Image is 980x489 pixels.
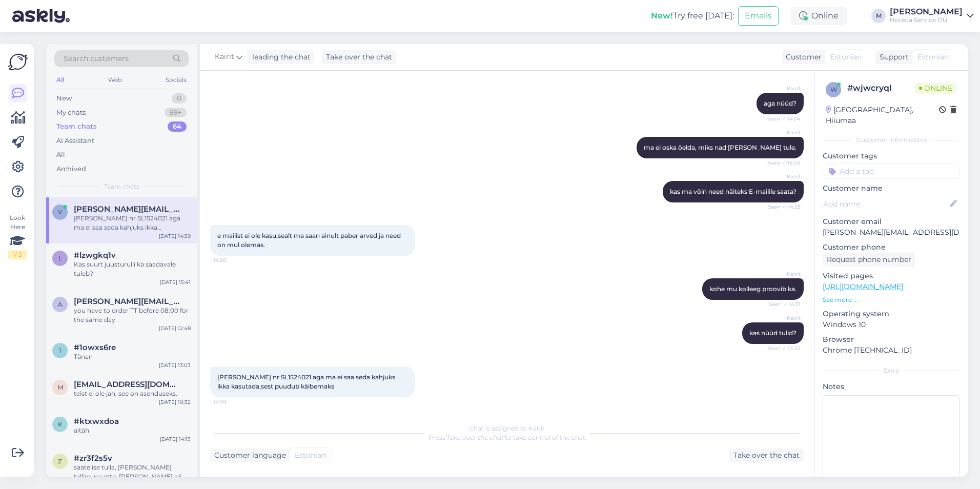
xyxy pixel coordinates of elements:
div: leading the chat [248,52,311,63]
div: [DATE] 12:48 [159,324,191,332]
div: Kas suurt juusturulli ka saadavale tuleb? [74,260,191,278]
p: See more ... [823,295,959,304]
input: Add a tag [823,164,959,179]
i: 'Take over the chat' [445,434,505,441]
div: AI Assistant [56,136,94,146]
span: Estonian [917,52,949,63]
span: kas nüüd tulid? [749,329,797,337]
div: My chats [56,108,86,118]
span: m [57,383,63,391]
div: Tànan [74,352,191,361]
span: [PERSON_NAME] nr SL1524021 aga ma ei saa seda kahjuks ikka kasutada,sest puudub käibemaks [217,373,397,390]
span: Kairit [762,85,801,92]
span: k [58,420,63,428]
p: [PERSON_NAME][EMAIL_ADDRESS][DOMAIN_NAME] [823,227,959,238]
p: Browser [823,334,959,345]
span: 1 [59,347,61,354]
span: Press to take control of the chat [428,434,585,441]
span: #zr3f2s5v [74,454,112,463]
p: Operating system [823,309,959,319]
div: [PERSON_NAME] [890,8,963,16]
span: v [58,208,62,216]
span: Chat is assigned to Kairit [469,424,545,432]
div: Take over the chat [729,449,804,462]
div: Horeca Service OÜ [890,16,963,24]
div: All [54,73,66,87]
div: All [56,150,65,160]
div: New [56,93,72,104]
span: Kairit [762,129,801,136]
span: kohe mu kolleeg proovib ka. [709,285,797,293]
span: Kairit [762,314,801,322]
span: Kairit [215,51,234,63]
div: [DATE] 14:13 [160,435,191,443]
span: aga nüüd? [764,99,797,107]
div: [DATE] 13:03 [159,361,191,369]
div: Team chats [56,121,97,132]
div: Online [791,7,847,25]
div: Archived [56,164,86,174]
span: virko.tugevus@delice.ee [74,205,180,214]
div: Try free [DATE]: [651,10,734,22]
div: Extra [823,366,959,375]
span: l [58,254,62,262]
img: Askly Logo [8,52,28,72]
div: M [871,9,886,23]
span: z [58,457,62,465]
div: [PERSON_NAME] nr SL1524021 aga ma ei saa seda kahjuks ikka kasutada,sest puudub käibemaks [74,214,191,232]
span: a [58,300,63,308]
p: Customer tags [823,151,959,161]
span: kas ma võin need näiteks E-mailile saata? [670,188,797,195]
div: [DATE] 10:32 [159,398,191,406]
span: Seen ✓ 14:24 [762,115,801,123]
p: Customer phone [823,242,959,253]
button: Emails [738,6,779,26]
span: #lzwgkq1v [74,251,116,260]
span: ma ei oska öelda, miks nad [PERSON_NAME] tule. [644,144,797,151]
span: w [830,86,837,93]
div: Customer language [210,450,286,461]
div: [DATE] 15:41 [160,278,191,286]
span: #1owxs6re [74,343,116,352]
p: Notes [823,381,959,392]
span: Kairit [762,173,801,180]
span: e mailist ei ole kasu,sealt ma saan ainult paber arved ja need on mul olemas. [217,232,402,249]
p: Windows 10 [823,319,959,330]
div: Web [106,73,124,87]
span: Estonian [295,450,326,461]
span: Seen ✓ 14:24 [762,159,801,167]
div: Socials [164,73,189,87]
a: [PERSON_NAME]Horeca Service OÜ [890,8,974,24]
div: 1 / 3 [8,250,27,259]
span: alice@kotkotempire.com [74,297,180,306]
div: 0 [172,93,187,104]
div: Customer information [823,135,959,145]
div: Request phone number [823,253,915,267]
span: 14:28 [213,256,252,264]
span: Online [915,83,956,94]
div: [DATE] 14:59 [159,232,191,240]
p: Chrome [TECHNICAL_ID] [823,345,959,356]
div: Look Here [8,213,27,259]
div: you have to order TT before 08:00 for the same day [74,306,191,324]
div: Support [875,52,909,63]
p: Customer name [823,183,959,194]
span: Seen ✓ 14:25 [762,203,801,211]
div: Take over the chat [322,50,396,64]
span: Seen ✓ 14:33 [762,344,801,352]
span: Seen ✓ 14:31 [762,300,801,308]
span: 14:59 [213,398,252,405]
span: #ktxwxdoa [74,417,119,426]
span: Estonian [830,52,862,63]
div: aitäh [74,426,191,435]
span: Team chats [104,182,139,191]
div: # wjwcryql [847,82,915,94]
div: 64 [168,121,187,132]
div: 99+ [165,108,187,118]
span: Kairit [762,270,801,278]
span: Search customers [64,53,129,64]
div: teist ei ole jah, see on asenduseks. [74,389,191,398]
b: New! [651,11,673,21]
div: Customer [782,52,822,63]
p: Customer email [823,216,959,227]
